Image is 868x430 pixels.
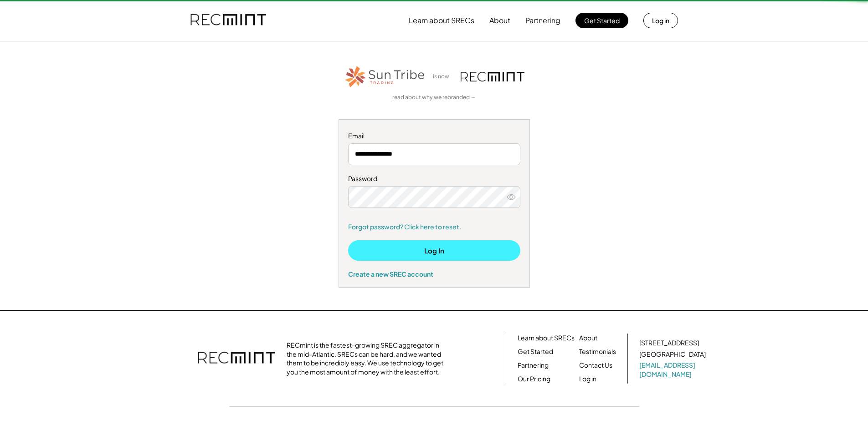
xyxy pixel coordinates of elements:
[392,94,476,101] a: read about why we rebranded →
[579,361,612,370] a: Contact Us
[575,13,628,28] button: Get Started
[344,64,426,89] img: STT_Horizontal_Logo%2B-%2BColor.png
[348,132,520,141] div: Email
[409,11,474,30] button: Learn about SRECs
[348,240,520,261] button: Log In
[579,334,597,343] a: About
[525,11,560,30] button: Partnering
[348,223,520,232] a: Forgot password? Click here to reset.
[431,73,456,81] div: is now
[518,374,550,384] a: Our Pricing
[348,270,520,278] div: Create a new SREC account
[489,11,510,30] button: About
[643,13,678,28] button: Log in
[287,341,448,376] div: RECmint is the fastest-growing SREC aggregator in the mid-Atlantic. SRECs can be hard, and we wan...
[579,347,616,356] a: Testimonials
[579,374,596,384] a: Log in
[190,5,266,36] img: recmint-logotype%403x.png
[639,361,708,379] a: [EMAIL_ADDRESS][DOMAIN_NAME]
[518,361,549,370] a: Partnering
[518,334,575,343] a: Learn about SRECs
[198,343,275,374] img: recmint-logotype%403x.png
[461,72,524,81] img: recmint-logotype%403x.png
[348,174,520,183] div: Password
[518,347,553,356] a: Get Started
[639,339,699,348] div: [STREET_ADDRESS]
[639,350,706,359] div: [GEOGRAPHIC_DATA]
